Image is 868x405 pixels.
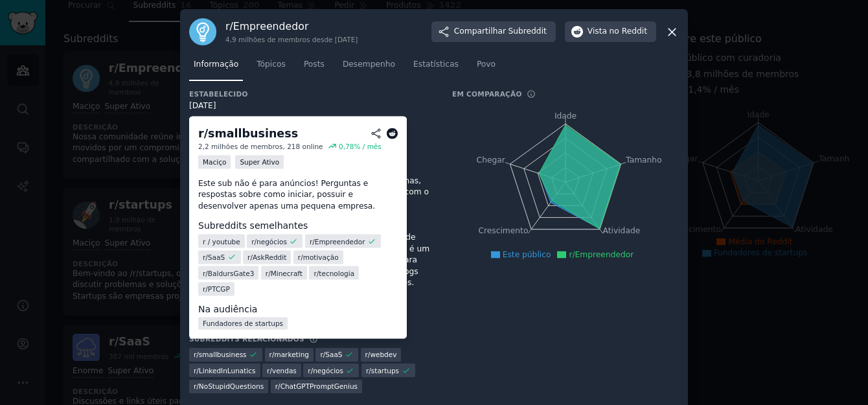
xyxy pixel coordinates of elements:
[189,334,304,343] h3: Subreddits relacionados
[413,59,459,71] span: Estatísticas
[269,350,309,359] span: r/ marketing
[299,54,329,81] a: Posts
[508,26,546,38] span: Subreddit
[267,366,297,375] span: r/vendas
[565,21,656,42] button: Vistano Reddit
[225,35,358,44] div: 4,9 milhões de membros desde [DATE]
[189,100,434,112] div: [DATE]
[225,19,358,33] h3: r/Empreendedor
[189,54,243,81] a: Informação
[365,350,397,359] span: r/ webdev
[452,89,522,98] h3: Em comparação
[472,54,500,81] a: Povo
[603,226,641,235] tspan: Atividade
[610,26,647,38] span: no Reddit
[189,89,434,98] h3: Estabelecido
[198,317,288,329] a: Fundadores de startups
[235,155,284,168] div: Super Ativo
[310,237,365,246] span: r/Empreendedor
[343,59,395,71] span: Desempenho
[198,141,323,150] div: 2,2 milhões de membros, 218 online
[251,237,287,246] span: r/negócios
[198,178,398,212] p: Este sub não é para anúncios! Perguntas e respostas sobre como iniciar, possuir e desenvolver ape...
[454,26,506,38] font: Compartilhar
[252,54,290,81] a: Tópicos
[478,226,528,235] tspan: Crescimento
[554,111,577,121] tspan: Idade
[298,253,339,262] span: r/motivação
[275,382,358,391] span: r/ ChatGPTPromptGenius
[320,350,342,359] span: r/ SaaS
[477,156,506,165] tspan: Chegar
[198,126,298,142] div: r/ smallbusiness
[569,250,634,259] span: r/Empreendedor
[198,155,231,168] div: Maciço
[247,253,286,262] span: r/ AskReddit
[203,268,254,277] span: r/ BaldursGate3
[203,284,230,294] span: r/ PTCGP
[431,21,556,42] button: CompartilharSubreddit
[366,366,399,375] span: r/ startups
[194,350,247,359] span: r/ smallbusiness
[339,141,382,150] div: 0,78% / mês
[257,59,286,71] span: Tópicos
[314,268,354,277] span: r/tecnologia
[308,366,343,375] span: r/negócios
[194,366,256,375] span: r/ LinkedInLunatics
[266,268,303,277] span: r/ Minecraft
[203,237,240,246] span: r / youtube
[588,26,607,38] font: Vista
[203,253,225,262] span: r/ SaaS
[338,54,400,81] a: Desempenho
[304,59,325,71] span: Posts
[503,250,551,259] span: Este público
[477,59,496,71] span: Povo
[625,156,661,165] tspan: Tamanho
[198,218,398,232] dt: Subreddits semelhantes
[409,54,463,81] a: Estatísticas
[198,303,398,316] dt: Na audiência
[194,382,264,391] span: r/ NoStupidQuestions
[189,18,216,45] img: Empresário
[194,59,238,71] span: Informação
